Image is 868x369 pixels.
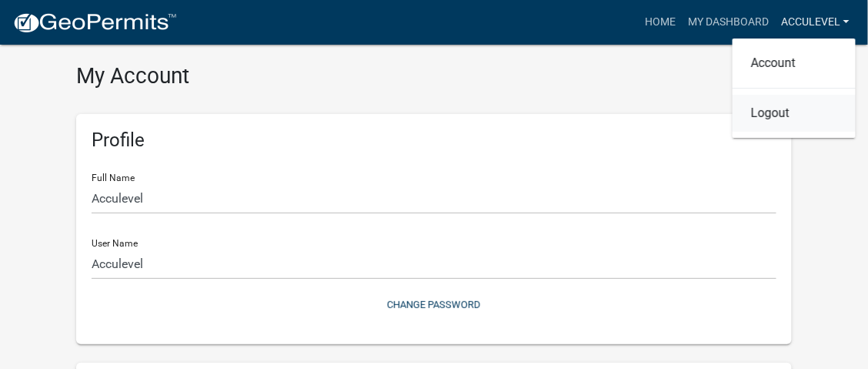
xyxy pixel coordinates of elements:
a: Account [733,45,856,82]
h6: Profile [92,129,776,152]
button: Change Password [92,292,776,317]
h3: My Account [76,63,422,89]
a: Logout [733,95,856,132]
a: My Dashboard [682,8,775,37]
a: Acculevel [775,8,856,37]
a: Home [639,8,682,37]
div: Acculevel [733,39,856,138]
